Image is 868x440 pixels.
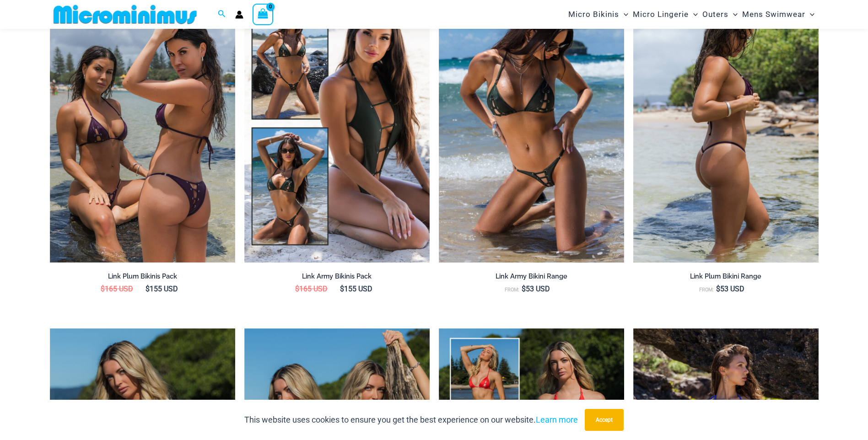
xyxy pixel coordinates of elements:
[568,3,619,26] span: Micro Bikinis
[619,3,628,26] span: Menu Toggle
[50,4,200,25] img: MM SHOP LOGO FLAT
[536,415,578,424] a: Learn more
[728,3,738,26] span: Menu Toggle
[522,284,550,293] bdi: 53 USD
[244,272,430,284] a: Link Army Bikinis Pack
[218,9,226,20] a: Search icon link
[101,284,105,293] span: $
[101,284,133,293] bdi: 165 USD
[253,4,274,25] a: View Shopping Cart, empty
[702,3,728,26] span: Outers
[633,272,819,281] h2: Link Plum Bikini Range
[50,272,235,281] h2: Link Plum Bikinis Pack
[716,284,720,293] span: $
[522,284,526,293] span: $
[340,284,372,293] bdi: 155 USD
[700,3,740,26] a: OutersMenu ToggleMenu Toggle
[244,272,430,281] h2: Link Army Bikinis Pack
[146,284,178,293] bdi: 155 USD
[631,3,700,26] a: Micro LingerieMenu ToggleMenu Toggle
[699,287,714,293] span: From:
[633,3,689,26] span: Micro Lingerie
[340,284,344,293] span: $
[585,409,624,431] button: Accept
[244,413,578,427] p: This website uses cookies to ensure you get the best experience on our website.
[805,3,814,26] span: Menu Toggle
[633,272,819,284] a: Link Plum Bikini Range
[295,284,299,293] span: $
[439,272,624,281] h2: Link Army Bikini Range
[235,11,243,19] a: Account icon link
[295,284,328,293] bdi: 165 USD
[565,1,819,27] nav: Site Navigation
[566,3,631,26] a: Micro BikinisMenu ToggleMenu Toggle
[689,3,698,26] span: Menu Toggle
[716,284,744,293] bdi: 53 USD
[740,3,817,26] a: Mens SwimwearMenu ToggleMenu Toggle
[505,287,519,293] span: From:
[742,3,805,26] span: Mens Swimwear
[146,284,150,293] span: $
[439,272,624,284] a: Link Army Bikini Range
[50,272,235,284] a: Link Plum Bikinis Pack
